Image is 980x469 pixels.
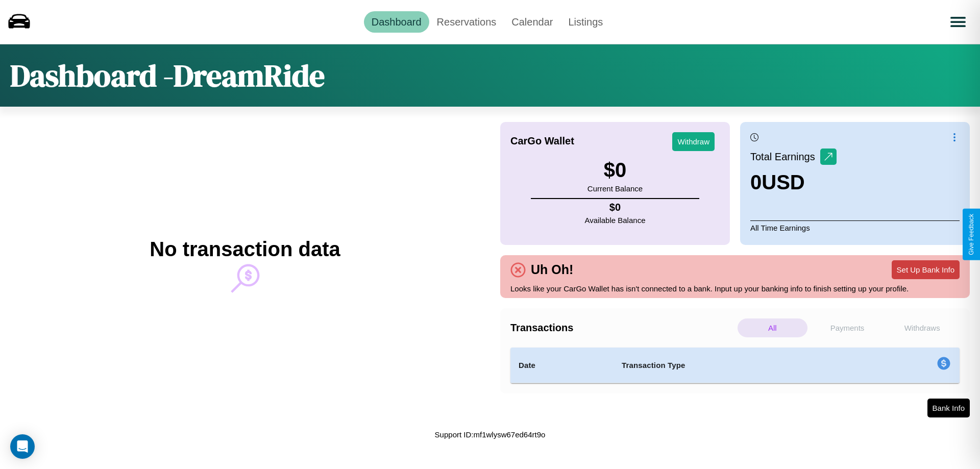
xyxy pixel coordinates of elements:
[622,359,853,372] h4: Transaction Type
[510,135,574,147] h4: CarGo Wallet
[510,282,960,295] p: Looks like your CarGo Wallet has isn't connected to a bank. Input up your banking info to finish ...
[429,11,504,33] a: Reservations
[813,318,883,337] p: Payments
[587,159,643,182] h3: $ 0
[672,132,715,151] button: Withdraw
[968,214,975,255] div: Give Feedback
[887,318,957,337] p: Withdraws
[519,359,605,372] h4: Date
[585,213,646,227] p: Available Balance
[738,318,807,337] p: All
[750,171,837,194] h3: 0 USD
[510,322,735,334] h4: Transactions
[587,182,643,195] p: Current Balance
[435,428,546,441] p: Support ID: mf1wlysw67ed64rt9o
[944,8,972,36] button: Open menu
[585,202,646,213] h4: $ 0
[750,220,960,235] p: All Time Earnings
[10,434,35,459] div: Open Intercom Messenger
[510,348,960,383] table: simple table
[10,55,325,96] h1: Dashboard - DreamRide
[750,147,820,166] p: Total Earnings
[560,11,610,33] a: Listings
[504,11,560,33] a: Calendar
[526,262,578,277] h4: Uh Oh!
[892,260,960,279] button: Set Up Bank Info
[150,238,340,261] h2: No transaction data
[927,399,970,417] button: Bank Info
[364,11,429,33] a: Dashboard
